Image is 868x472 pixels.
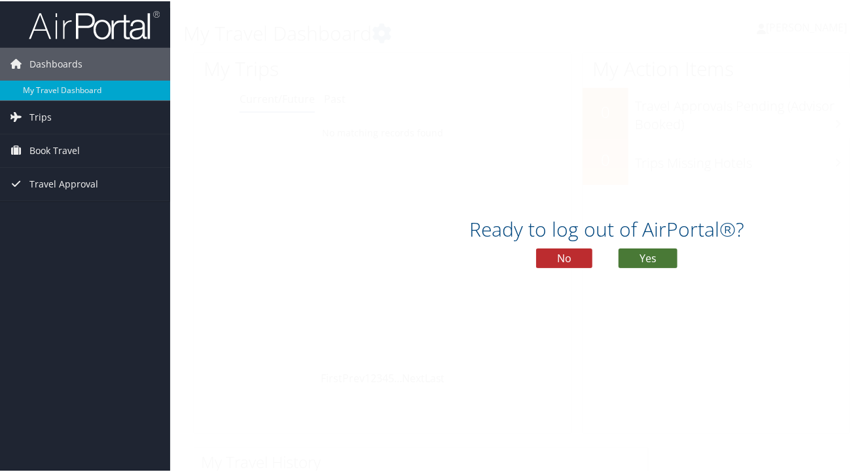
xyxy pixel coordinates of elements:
span: Travel Approval [29,167,98,199]
button: Yes [619,247,678,267]
span: Dashboards [29,47,82,79]
button: No [536,247,592,267]
img: airportal-logo.png [29,9,160,39]
span: Book Travel [29,133,80,166]
span: Trips [29,100,52,132]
